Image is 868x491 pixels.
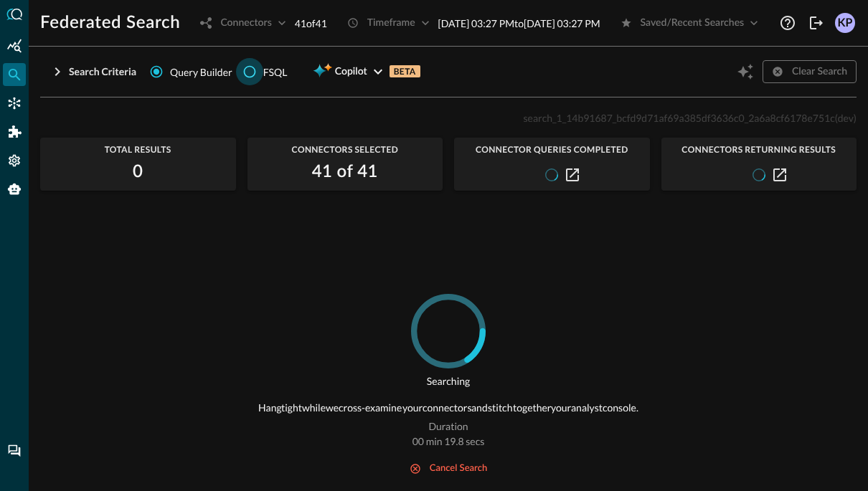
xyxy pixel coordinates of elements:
[40,145,236,155] span: Total Results
[390,65,420,77] p: BETA
[3,63,26,86] div: Federated Search
[295,16,327,31] p: 41 of 41
[339,400,402,415] p: cross-examine
[661,145,857,155] span: Connectors Returning Results
[428,419,468,434] p: Duration
[304,60,428,83] button: CopilotBETA
[3,178,26,201] div: Query Agent
[805,11,828,34] button: Logout
[835,112,857,124] span: (dev)
[247,145,443,155] span: Connectors Selected
[603,400,638,415] p: console.
[312,161,378,183] h2: 41 of 41
[3,34,26,57] div: Summary Insights
[258,400,282,415] p: Hang
[3,149,26,172] div: Settings
[438,16,600,31] p: [DATE] 03:27 PM to [DATE] 03:27 PM
[471,400,488,415] p: and
[454,145,650,155] span: Connector Queries Completed
[302,400,326,415] p: while
[69,63,136,81] div: Search Criteria
[4,120,27,143] div: Addons
[423,400,472,415] p: connectors
[281,400,302,415] p: tight
[430,461,487,477] div: cancel search
[3,92,26,115] div: Connectors
[170,65,232,80] span: Query Builder
[402,400,423,415] p: your
[776,11,799,34] button: Help
[571,400,603,415] p: analyst
[488,400,512,415] p: stitch
[401,460,496,477] button: cancel search
[335,63,367,81] span: Copilot
[40,60,145,83] button: Search Criteria
[524,112,835,124] span: search_1_14b91687_bcfd9d71af69a385df3636c0_2a6a8cf6178e751c
[263,65,288,80] div: FSQL
[3,439,26,462] div: Chat
[40,11,180,34] h1: Federated Search
[427,374,470,388] p: Searching
[513,400,551,415] p: together
[412,434,485,449] p: 00 min 19.8 secs
[551,400,571,415] p: your
[835,13,855,33] div: KP
[326,400,339,415] p: we
[133,161,143,183] h2: 0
